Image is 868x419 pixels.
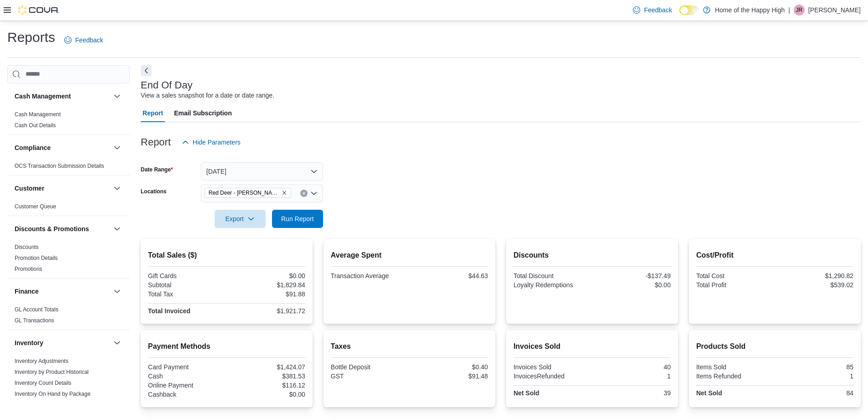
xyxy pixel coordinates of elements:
a: Discounts [15,244,39,250]
h3: Discounts & Promotions [15,224,89,233]
span: Report [143,104,163,122]
div: $0.00 [594,281,671,289]
button: Next [141,65,152,76]
button: Finance [112,286,123,297]
div: 84 [776,389,853,397]
span: JR [796,5,803,16]
div: $1,290.82 [776,272,853,279]
h2: Average Spent [331,250,488,261]
h2: Payment Methods [148,341,305,352]
div: 85 [776,363,853,371]
div: Total Profit [696,281,773,289]
span: Feedback [644,5,672,15]
strong: Total Invoiced [148,307,190,315]
h3: Customer [15,184,44,193]
div: Cash [148,372,225,380]
a: Feedback [61,31,107,49]
span: Email Subscription [174,104,232,122]
a: OCS Transaction Submission Details [15,163,104,169]
div: InvoicesRefunded [514,372,591,380]
strong: Net Sold [514,389,539,397]
a: Inventory Count Details [15,380,72,386]
p: | [788,5,790,16]
div: $1,921.72 [228,307,305,315]
button: Compliance [112,142,123,153]
div: Subtotal [148,281,225,289]
div: Loyalty Redemptions [514,281,591,289]
div: Compliance [7,160,130,175]
span: Red Deer - [PERSON_NAME][GEOGRAPHIC_DATA] - Fire & Flower [209,188,280,197]
button: Discounts & Promotions [112,223,123,234]
button: Open list of options [310,190,318,197]
button: [DATE] [201,162,323,181]
label: Date Range [141,166,173,173]
h2: Discounts [514,250,671,261]
button: Customer [15,184,110,193]
h2: Products Sold [696,341,853,352]
div: -$137.49 [594,272,671,279]
p: [PERSON_NAME] [808,5,861,16]
div: Card Payment [148,363,225,371]
button: Customer [112,183,123,194]
h3: Inventory [15,338,43,347]
div: $0.00 [228,391,305,398]
div: Total Cost [696,272,773,279]
a: Promotions [15,266,42,272]
button: Finance [15,287,110,296]
div: $91.88 [228,290,305,298]
div: $539.02 [776,281,853,289]
a: GL Account Totals [15,306,58,313]
button: Export [215,210,266,228]
a: Promotion Details [15,255,58,261]
div: View a sales snapshot for a date or date range. [141,91,274,100]
button: Compliance [15,143,110,152]
div: $1,829.84 [228,281,305,289]
div: Total Discount [514,272,591,279]
div: Total Tax [148,290,225,298]
a: GL Transactions [15,317,54,324]
div: GST [331,372,408,380]
span: Promotions [15,265,42,273]
span: Customer Queue [15,203,56,210]
div: Jeremy Russell [794,5,805,16]
div: $0.00 [228,272,305,279]
h2: Cost/Profit [696,250,853,261]
div: Invoices Sold [514,363,591,371]
div: $381.53 [228,372,305,380]
button: Clear input [300,190,308,197]
div: $116.12 [228,382,305,389]
span: Promotion Details [15,254,58,262]
a: Feedback [629,1,675,19]
div: Finance [7,304,130,330]
img: Cova [18,5,59,15]
span: OCS Transaction Submission Details [15,162,104,170]
button: Hide Parameters [178,133,244,151]
div: $1,424.07 [228,363,305,371]
a: Cash Out Details [15,122,56,129]
span: Discounts [15,243,39,251]
div: Items Refunded [696,372,773,380]
span: Red Deer - Dawson Centre - Fire & Flower [205,188,291,198]
div: Gift Cards [148,272,225,279]
a: Customer Queue [15,203,56,210]
div: Bottle Deposit [331,363,408,371]
div: Transaction Average [331,272,408,279]
a: Inventory Adjustments [15,358,68,364]
h3: Report [141,137,171,148]
button: Inventory [15,338,110,347]
a: Cash Management [15,111,61,118]
span: Cash Management [15,111,61,118]
p: Home of the Happy High [715,5,785,16]
button: Run Report [272,210,323,228]
h2: Invoices Sold [514,341,671,352]
div: Customer [7,201,130,216]
div: Discounts & Promotions [7,242,130,278]
span: Hide Parameters [193,138,241,147]
div: $44.63 [411,272,488,279]
span: Run Report [281,214,314,223]
span: Inventory Adjustments [15,357,68,365]
div: $91.48 [411,372,488,380]
div: Online Payment [148,382,225,389]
